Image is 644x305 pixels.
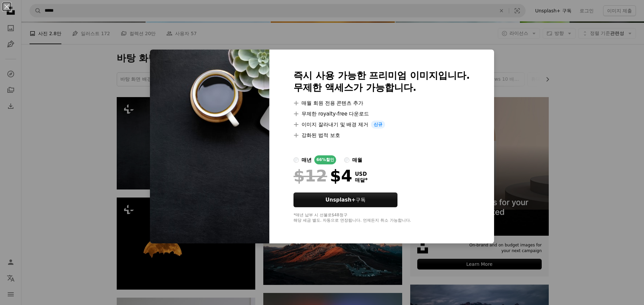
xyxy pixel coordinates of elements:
input: 매월 [344,157,350,163]
span: $12 [293,167,327,184]
button: Unsplash+구독 [293,193,397,207]
img: premium_photo-1661324478087-65b970ea07fa [150,50,269,243]
li: 강화된 법적 보호 [293,131,470,139]
li: 무제한 royalty-free 다운로드 [293,110,470,118]
span: USD [355,171,368,177]
li: 매월 회원 전용 콘텐츠 추가 [293,99,470,107]
li: 이미지 잘라내기 및 배경 제거 [293,121,470,129]
span: 신규 [371,121,385,129]
div: *매년 납부 시 선불로 $48 청구 해당 세금 별도. 자동으로 연장됩니다. 언제든지 취소 가능합니다. [293,213,470,223]
div: 매월 [352,156,362,164]
h2: 즉시 사용 가능한 프리미엄 이미지입니다. 무제한 액세스가 가능합니다. [293,70,470,94]
strong: Unsplash+ [325,197,356,203]
input: 매년66%할인 [293,157,299,163]
div: 66% 할인 [314,155,336,164]
div: $4 [293,167,352,184]
div: 매년 [302,156,312,164]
